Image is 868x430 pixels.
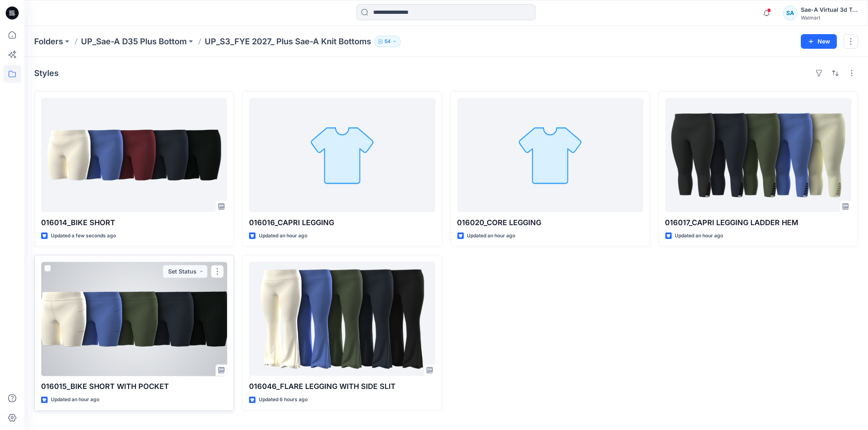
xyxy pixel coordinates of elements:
[34,68,59,78] h4: Styles
[259,395,308,404] p: Updated 6 hours ago
[41,381,227,392] p: 016015_BIKE SHORT WITH POCKET
[41,98,227,212] a: 016014_BIKE SHORT
[249,381,435,392] p: 016046_FLARE LEGGING WITH SIDE SLIT
[467,232,516,240] p: Updated an hour ago
[675,232,724,240] p: Updated an hour ago
[81,36,187,47] a: UP_Sae-A D35 Plus Bottom
[457,98,643,212] a: 016020_CORE LEGGING
[249,217,435,228] p: 016016_CAPRI LEGGING
[259,232,307,240] p: Updated an hour ago
[665,217,851,228] p: 016017_CAPRI LEGGING LADDER HEM
[801,34,837,49] button: New
[34,36,63,47] a: Folders
[665,98,851,212] a: 016017_CAPRI LEGGING LADDER HEM
[457,217,643,228] p: 016020_CORE LEGGING
[783,6,798,20] div: SA
[51,232,116,240] p: Updated a few seconds ago
[374,36,401,47] button: 54
[41,217,227,228] p: 016014_BIKE SHORT
[205,36,371,47] p: UP_S3_FYE 2027_ Plus Sae-A Knit Bottoms
[801,15,858,21] div: Walmart
[801,5,858,15] div: Sae-A Virtual 3d Team
[385,37,391,46] p: 54
[51,395,99,404] p: Updated an hour ago
[41,262,227,376] a: 016015_BIKE SHORT WITH POCKET
[249,98,435,212] a: 016016_CAPRI LEGGING
[249,262,435,376] a: 016046_FLARE LEGGING WITH SIDE SLIT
